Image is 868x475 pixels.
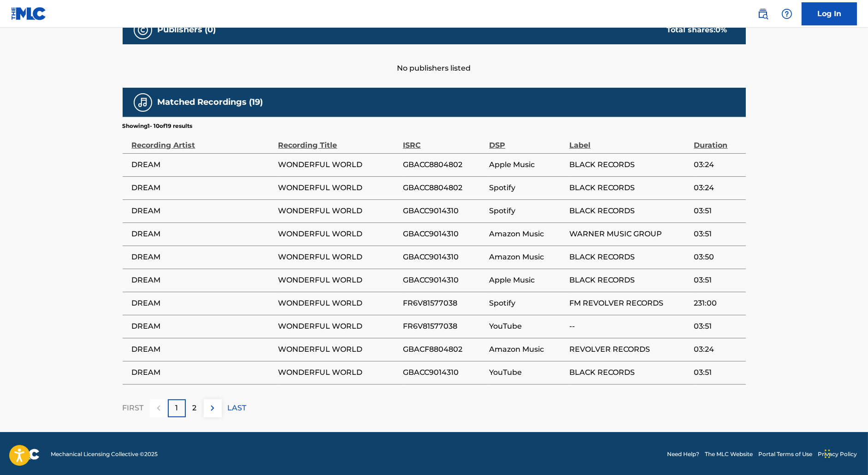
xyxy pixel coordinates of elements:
[694,275,741,286] span: 03:51
[694,367,741,378] span: 03:51
[278,159,398,170] span: WONDERFUL WORLD
[278,344,398,355] span: WONDERFUL WORLD
[403,182,484,193] span: GBACC8804802
[569,228,689,240] span: WARNER MUSIC GROUP
[694,228,741,240] span: 03:51
[569,130,689,151] div: Label
[403,205,484,216] span: GBACC9014310
[193,403,197,414] p: 2
[818,450,857,458] a: Privacy Policy
[489,130,565,151] div: DSP
[403,344,484,355] span: GBACF8804802
[132,182,274,193] span: DREAM
[489,159,565,170] span: Apple Music
[489,321,565,332] span: YouTube
[569,159,689,170] span: BLACK RECORDS
[132,228,274,240] span: DREAM
[278,298,398,309] span: WONDERFUL WORLD
[489,298,565,309] span: Spotify
[403,298,484,309] span: FR6V81577038
[137,97,148,108] img: Matched Recordings
[569,367,689,378] span: BLACK RECORDS
[228,403,247,414] p: LAST
[132,159,274,170] span: DREAM
[158,97,263,108] h5: Matched Recordings (19)
[569,182,689,193] span: BLACK RECORDS
[278,130,398,151] div: Recording Title
[175,403,178,414] p: 1
[694,252,741,263] span: 03:50
[403,367,484,378] span: GBACC9014310
[489,252,565,263] span: Amazon Music
[754,5,772,23] a: Public Search
[569,321,689,332] span: --
[132,205,274,216] span: DREAM
[137,24,148,36] img: Publishers
[278,205,398,216] span: WONDERFUL WORLD
[158,24,216,35] h5: Publishers (0)
[778,5,796,23] div: Help
[694,321,741,332] span: 03:51
[207,403,218,414] img: right
[569,298,689,309] span: FM REVOLVER RECORDS
[758,450,812,458] a: Portal Terms of Use
[123,44,746,74] div: No publishers listed
[403,130,484,151] div: ISRC
[569,205,689,216] span: BLACK RECORDS
[403,228,484,240] span: GBACC9014310
[569,344,689,355] span: REVOLVER RECORDS
[667,450,699,458] a: Need Help?
[694,298,741,309] span: 231:00
[757,8,768,19] img: search
[403,252,484,263] span: GBACC9014310
[132,298,274,309] span: DREAM
[489,344,565,355] span: Amazon Music
[123,122,193,130] p: Showing 1 - 10 of 19 results
[569,275,689,286] span: BLACK RECORDS
[403,275,484,286] span: GBACC9014310
[705,450,753,458] a: The MLC Website
[278,275,398,286] span: WONDERFUL WORLD
[403,321,484,332] span: FR6V81577038
[781,8,792,19] img: help
[132,344,274,355] span: DREAM
[694,130,741,151] div: Duration
[489,367,565,378] span: YouTube
[132,321,274,332] span: DREAM
[694,182,741,193] span: 03:24
[716,25,727,34] span: 0 %
[489,275,565,286] span: Apple Music
[825,440,830,468] div: Drag
[569,252,689,263] span: BLACK RECORDS
[694,159,741,170] span: 03:24
[132,252,274,263] span: DREAM
[51,450,158,458] span: Mechanical Licensing Collective © 2025
[278,252,398,263] span: WONDERFUL WORLD
[802,2,857,25] a: Log In
[489,182,565,193] span: Spotify
[132,130,274,151] div: Recording Artist
[822,431,868,475] iframe: Chat Widget
[694,344,741,355] span: 03:24
[694,205,741,216] span: 03:51
[123,403,144,414] p: FIRST
[667,24,727,36] div: Total shares:
[278,182,398,193] span: WONDERFUL WORLD
[278,228,398,240] span: WONDERFUL WORLD
[278,367,398,378] span: WONDERFUL WORLD
[11,7,47,20] img: MLC Logo
[132,367,274,378] span: DREAM
[132,275,274,286] span: DREAM
[489,228,565,240] span: Amazon Music
[403,159,484,170] span: GBACC8804802
[278,321,398,332] span: WONDERFUL WORLD
[489,205,565,216] span: Spotify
